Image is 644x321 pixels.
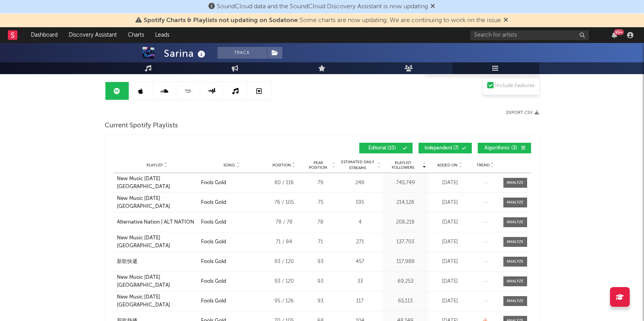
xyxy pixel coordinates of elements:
[144,17,501,24] span: : Some charts are now updating. We are continuing to work on the issue
[437,163,458,168] span: Added On
[117,274,197,289] a: New Music [DATE] [GEOGRAPHIC_DATA]
[218,47,267,59] button: Track
[614,29,624,35] div: 99 +
[117,218,197,226] a: Alternative Nation | ALT NATION
[364,146,401,151] span: Editorial ( 10 )
[267,199,302,207] div: 76 / 105
[612,32,617,38] button: 99+
[144,17,298,24] span: Spotify Charts & Playlists not updating on Sodatone
[419,143,472,153] button: Independent(7)
[430,238,470,246] div: [DATE]
[431,4,436,10] span: Dismiss
[267,258,302,266] div: 93 / 120
[267,278,302,286] div: 93 / 120
[306,258,336,266] div: 93
[430,218,470,226] div: [DATE]
[340,218,381,226] div: 4
[117,195,197,210] a: New Music [DATE] [GEOGRAPHIC_DATA]
[385,179,426,187] div: 745,749
[306,297,336,305] div: 93
[117,218,195,226] div: Alternative Nation | ALT NATION
[201,278,226,286] div: Fools Gold
[430,297,470,305] div: [DATE]
[117,234,197,250] a: New Music [DATE] [GEOGRAPHIC_DATA]
[385,160,422,170] span: Playlist Followers
[340,179,381,187] div: 248
[340,159,376,171] span: Estimated Daily Streams
[117,258,197,266] a: 新歌快遞
[385,238,426,246] div: 137,703
[117,258,138,266] div: 新歌快遞
[385,297,426,305] div: 65,113
[63,27,122,43] a: Discovery Assistant
[217,4,428,10] span: SoundCloud data and the SoundCloud Discovery Assistant is now updating
[146,163,163,168] span: Playlist
[25,27,63,43] a: Dashboard
[117,175,197,190] a: New Music [DATE] [GEOGRAPHIC_DATA]
[424,146,460,151] span: Independent ( 7 )
[267,297,302,305] div: 95 / 126
[105,121,178,131] span: Current Spotify Playlists
[496,81,535,91] div: Include Features
[306,218,336,226] div: 78
[117,293,197,309] a: New Music [DATE] [GEOGRAPHIC_DATA]
[201,179,226,187] div: Fools Gold
[430,179,470,187] div: [DATE]
[430,258,470,266] div: [DATE]
[201,297,226,305] div: Fools Gold
[201,238,226,246] div: Fools Gold
[150,27,175,43] a: Leads
[430,278,470,286] div: [DATE]
[470,30,589,40] input: Search for artists
[122,27,150,43] a: Charts
[483,146,519,151] span: Algorithmic ( 3 )
[504,17,509,24] span: Dismiss
[478,143,531,153] button: Algorithmic(3)
[164,47,208,60] div: Sarina
[306,238,336,246] div: 71
[201,199,226,207] div: Fools Gold
[385,199,426,207] div: 214,128
[267,238,302,246] div: 71 / 84
[267,179,302,187] div: 80 / 116
[507,110,539,115] button: Export CSV
[201,258,226,266] div: Fools Gold
[340,238,381,246] div: 271
[385,258,426,266] div: 117,988
[267,218,302,226] div: 78 / 78
[430,199,470,207] div: [DATE]
[306,278,336,286] div: 93
[359,143,413,153] button: Editorial(10)
[477,163,490,168] span: Trend
[340,278,381,286] div: 33
[340,199,381,207] div: 195
[306,199,336,207] div: 75
[385,218,426,226] div: 208,218
[306,179,336,187] div: 79
[223,163,235,168] span: Song
[340,258,381,266] div: 457
[272,163,291,168] span: Position
[340,297,381,305] div: 117
[306,160,331,170] span: Peak Position
[385,278,426,286] div: 69,253
[201,218,226,226] div: Fools Gold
